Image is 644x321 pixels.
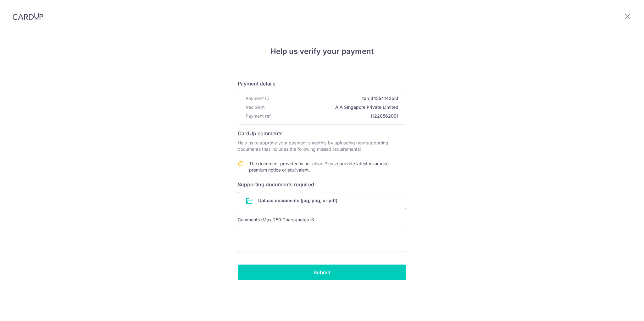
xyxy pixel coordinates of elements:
p: Help us to approve your payment smoothly by uploading new supporting documents that includes the ... [238,140,406,152]
img: CardUp [13,13,43,20]
span: AIA Singapore Private Limited [267,104,398,110]
span: The document provided is not clear. Please provide latest insurance premium notice or equivalent. [249,161,389,172]
span: H220562001 [274,113,398,119]
h6: CardUp comments [238,130,406,137]
span: Recipient [246,104,265,110]
h6: Supporting documents required [238,181,406,188]
span: Comments (Max 250 Chars)/notes [238,217,309,222]
div: Upload documents (jpg, png, or pdf) [238,192,406,209]
span: Payment ID [246,95,269,102]
span: Payment ref. [246,113,272,119]
h4: Help us verify your payment [238,46,406,57]
h6: Payment details [238,80,406,87]
input: Submit [238,265,406,280]
span: txn_34554142bcf [272,95,398,102]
